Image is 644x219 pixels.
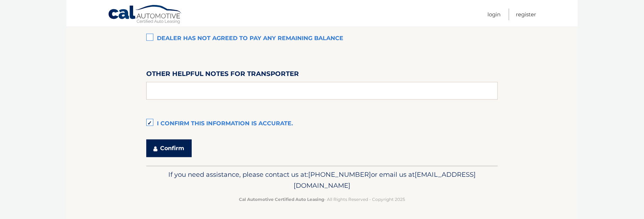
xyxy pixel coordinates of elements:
[151,169,493,192] p: If you need assistance, please contact us at: or email us at
[487,9,501,20] a: Login
[146,117,498,131] label: I confirm this information is accurate.
[146,69,299,82] label: Other helpful notes for transporter
[146,139,192,157] button: Confirm
[308,170,371,179] span: [PHONE_NUMBER]
[146,32,498,46] label: Dealer has not agreed to pay any remaining balance
[108,5,182,25] a: Cal Automotive
[151,196,493,203] p: - All Rights Reserved - Copyright 2025
[516,9,536,20] a: Register
[239,197,324,202] strong: Cal Automotive Certified Auto Leasing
